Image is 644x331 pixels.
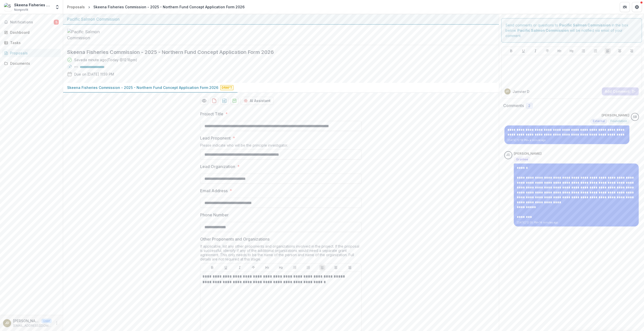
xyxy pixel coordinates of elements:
div: Proposals [10,50,57,56]
div: Dashboard [10,30,57,35]
button: download-proposal [220,97,228,105]
p: Other Proponents and Organizations [200,236,270,242]
button: Align Right [347,264,353,271]
button: Partners [620,2,630,12]
div: Skeena Fisheries Commission - 2025 - Northern Fund Concept Application Form 2026 [93,4,245,10]
div: If applicable, list any other proponents and organizations involved in the project. If the propos... [200,244,362,263]
div: Send comments or questions to in the box below. will be notified via email of your comment. [501,18,642,43]
button: Bullet List [292,264,298,271]
a: Documents [2,59,61,68]
button: Open entity switcher [54,2,61,12]
a: Proposals [2,49,61,57]
button: More [54,320,60,326]
span: External [593,119,605,123]
div: Pacific Salmon Commission [67,16,495,22]
button: Heading 1 [556,48,562,54]
button: Notifications5 [2,18,61,26]
button: Italicize [237,264,243,271]
p: Lead Proponent [200,135,231,141]
strong: Pacific Salmon Commission [517,28,569,32]
a: Proposals [65,3,87,11]
button: AI Assistant [240,97,274,105]
button: Underline [223,264,229,271]
button: Heading 1 [264,264,270,271]
button: download-proposal [210,97,218,105]
p: [PERSON_NAME] [13,318,39,323]
p: Due on [DATE] 11:59 PM [74,72,114,77]
button: Align Center [617,48,623,54]
button: Bold [209,264,215,271]
p: Phone Number [200,212,229,218]
nav: breadcrumb [65,3,247,11]
button: Strike [250,264,256,271]
p: Lead Organization [200,163,235,170]
button: Align Right [629,48,635,54]
p: [EMAIL_ADDRESS][DOMAIN_NAME] [13,323,52,328]
h2: Comments [503,103,524,108]
strong: Pacific Salmon Commission [559,23,611,27]
div: Skeena Fisheries Commission [14,2,52,8]
button: Heading 2 [278,264,284,271]
div: Documents [10,61,57,66]
p: [PERSON_NAME] [514,151,542,156]
div: Please indicate who will be the principle investigator. [200,143,362,149]
button: Underline [520,48,526,54]
button: Heading 2 [569,48,575,54]
span: Notifications [10,20,54,24]
button: Ordered List [305,264,311,271]
div: Saved a minute ago ( Today @ 12:18pm ) [74,57,137,62]
p: User [41,319,52,323]
p: 95 % [74,65,78,69]
a: Tasks [2,39,61,47]
div: Janvier Doire [5,321,9,325]
button: Align Left [605,48,611,54]
div: Proposals [67,4,85,10]
span: Nonprofit [14,8,28,12]
span: Grantee [516,158,528,161]
div: Janvier Doire [506,90,509,93]
span: Foundation [610,119,627,123]
button: Bold [508,48,514,54]
a: Dashboard [2,28,61,37]
p: [DATE] 12:18 PM • a minute ago [507,138,626,142]
p: Janvier D [513,89,529,94]
div: Tasks [10,40,57,45]
button: download-proposal [230,97,238,105]
button: Ordered List [593,48,599,54]
button: Align Center [333,264,339,271]
span: 5 [54,20,59,25]
p: [DATE] 12:05 PM • 14 minutes ago [517,221,636,224]
p: [PERSON_NAME] [602,113,629,118]
button: Italicize [532,48,539,54]
div: Sascha Bendt [633,115,637,119]
button: Bullet List [580,48,586,54]
p: Email Address [200,188,228,194]
button: Strike [544,48,550,54]
button: Get Help [632,2,642,12]
span: 2 [528,104,530,108]
div: Janvier Doire [506,153,510,157]
h2: Skeena Fisheries Commission - 2025 - Northern Fund Concept Application Form 2026 [67,49,487,55]
img: Pacific Salmon Commission [67,29,118,41]
img: Skeena Fisheries Commission [4,3,12,11]
button: Preview 717c1e40-888f-4d59-b390-baa89d550ee3-0.pdf [200,97,208,105]
button: Add Comment [602,87,639,95]
p: Skeena Fisheries Commission - 2025 - Northern Fund Concept Application Form 2026 [67,85,218,90]
span: Draft [220,85,233,90]
button: Align Left [319,264,325,271]
p: Project Title [200,111,223,117]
